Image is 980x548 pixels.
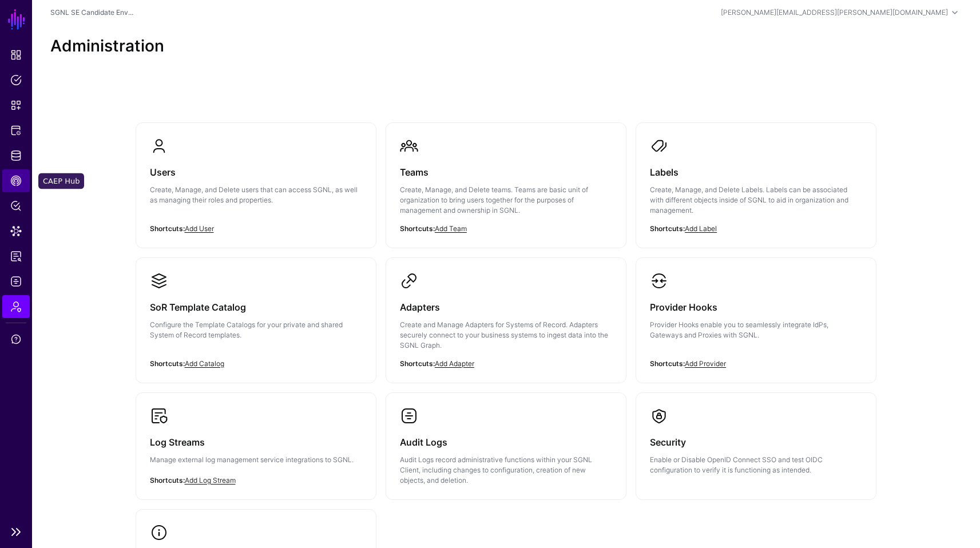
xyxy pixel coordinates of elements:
[2,295,30,318] a: Admin
[10,200,22,212] span: Policy Lens
[150,185,362,205] p: Create, Manage, and Delete users that can access SGNL, as well as managing their roles and proper...
[50,37,962,56] h2: Administration
[150,299,362,315] h3: SoR Template Catalog
[2,194,30,217] a: Policy Lens
[10,251,22,262] span: Access Reporting
[150,455,362,465] p: Manage external log management service integrations to SGNL.
[2,43,30,66] a: Dashboard
[136,258,376,372] a: SoR Template CatalogConfigure the Template Catalogs for your private and shared System of Record ...
[650,359,685,368] strong: Shortcuts:
[435,224,467,233] a: Add Team
[636,258,876,372] a: Provider HooksProvider Hooks enable you to seamlessly integrate IdPs, Gateways and Proxies with S...
[185,476,236,485] a: Add Log Stream
[2,69,30,92] a: Policies
[2,220,30,243] a: Data Lens
[386,258,626,383] a: AdaptersCreate and Manage Adapters for Systems of Record. Adapters securely connect to your busin...
[386,393,626,499] a: Audit LogsAudit Logs record administrative functions within your SGNL Client, including changes t...
[10,276,22,287] span: Logs
[400,434,612,450] h3: Audit Logs
[650,434,862,450] h3: Security
[50,8,133,17] a: SGNL SE Candidate Env...
[2,245,30,268] a: Access Reporting
[2,144,30,167] a: Identity Data Fabric
[2,119,30,142] a: Protected Systems
[7,7,26,32] a: SGNL
[2,169,30,192] a: CAEP Hub
[386,123,626,248] a: TeamsCreate, Manage, and Delete teams. Teams are basic unit of organization to bring users togeth...
[650,224,685,233] strong: Shortcuts:
[10,301,22,312] span: Admin
[10,74,22,86] span: Policies
[10,125,22,136] span: Protected Systems
[150,434,362,450] h3: Log Streams
[650,455,862,475] p: Enable or Disable OpenID Connect SSO and test OIDC configuration to verify it is functioning as i...
[721,7,948,18] div: [PERSON_NAME][EMAIL_ADDRESS][PERSON_NAME][DOMAIN_NAME]
[400,455,612,486] p: Audit Logs record administrative functions within your SGNL Client, including changes to configur...
[400,164,612,180] h3: Teams
[10,225,22,237] span: Data Lens
[10,150,22,161] span: Identity Data Fabric
[10,333,22,345] span: Support
[2,94,30,117] a: Snippets
[400,185,612,216] p: Create, Manage, and Delete teams. Teams are basic unit of organization to bring users together fo...
[150,320,362,340] p: Configure the Template Catalogs for your private and shared System of Record templates.
[636,123,876,248] a: LabelsCreate, Manage, and Delete Labels. Labels can be associated with different objects inside o...
[400,320,612,351] p: Create and Manage Adapters for Systems of Record. Adapters securely connect to your business syst...
[636,393,876,489] a: SecurityEnable or Disable OpenID Connect SSO and test OIDC configuration to verify it is function...
[685,224,717,233] a: Add Label
[136,123,376,237] a: UsersCreate, Manage, and Delete users that can access SGNL, as well as managing their roles and p...
[136,393,376,497] a: Log StreamsManage external log management service integrations to SGNL.
[650,299,862,315] h3: Provider Hooks
[150,476,185,485] strong: Shortcuts:
[650,320,862,340] p: Provider Hooks enable you to seamlessly integrate IdPs, Gateways and Proxies with SGNL.
[400,299,612,315] h3: Adapters
[685,359,726,368] a: Add Provider
[185,224,214,233] a: Add User
[10,175,22,186] span: CAEP Hub
[150,359,185,368] strong: Shortcuts:
[650,164,862,180] h3: Labels
[435,359,474,368] a: Add Adapter
[185,359,224,368] a: Add Catalog
[400,224,435,233] strong: Shortcuts:
[150,224,185,233] strong: Shortcuts:
[10,100,22,111] span: Snippets
[38,173,84,189] div: CAEP Hub
[650,185,862,216] p: Create, Manage, and Delete Labels. Labels can be associated with different objects inside of SGNL...
[2,270,30,293] a: Logs
[400,359,435,368] strong: Shortcuts:
[10,49,22,61] span: Dashboard
[150,164,362,180] h3: Users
